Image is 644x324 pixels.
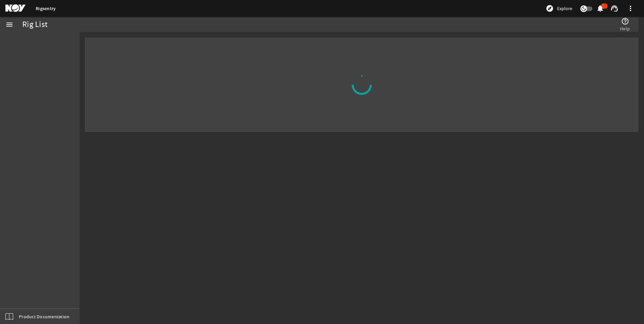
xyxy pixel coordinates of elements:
button: Explore [543,3,575,14]
mat-icon: explore [546,4,554,12]
button: more_vert [622,0,639,17]
span: Product Documentation [19,313,69,320]
mat-icon: support_agent [610,4,618,12]
mat-icon: menu [5,21,13,29]
span: Help [620,25,630,32]
mat-icon: notifications [596,4,604,12]
a: Rigsentry [36,5,56,12]
span: Explore [557,5,572,12]
div: Rig List [22,21,47,28]
mat-icon: help_outline [621,17,629,25]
